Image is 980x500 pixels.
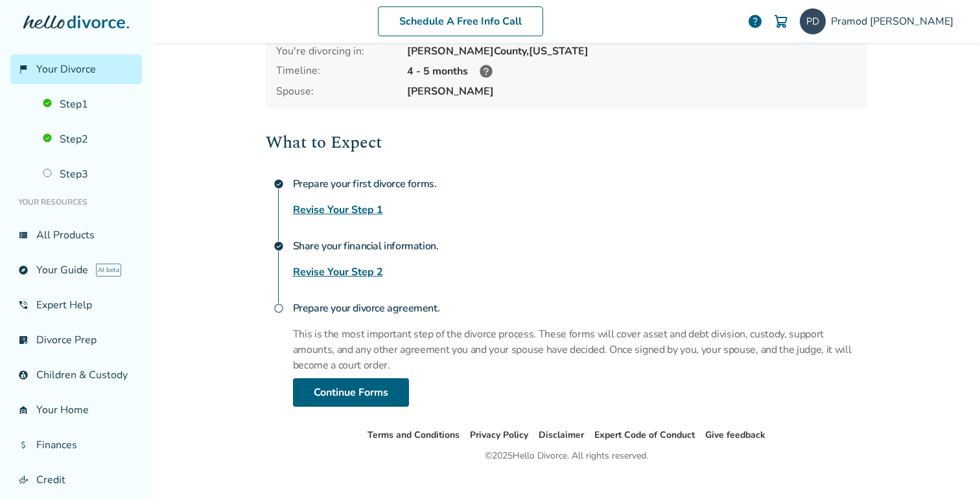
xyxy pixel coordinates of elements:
a: Terms and Conditions [367,429,460,441]
div: © 2025 Hello Divorce. All rights reserved. [485,448,648,464]
span: explore [18,265,29,275]
span: list_alt_check [18,335,29,345]
img: pramod_dimri@yahoo.com [800,8,826,34]
span: radio_button_unchecked [274,303,284,313]
a: Step2 [35,124,142,154]
h4: Prepare your first divorce forms. [293,171,867,197]
a: exploreYour GuideAI beta [10,255,142,285]
span: garage_home [18,405,29,415]
a: phone_in_talkExpert Help [10,290,142,320]
span: phone_in_talk [18,300,29,310]
p: This is the most important step of the divorce process. These forms will cover asset and debt div... [293,326,867,373]
a: Revise Your Step 1 [293,202,383,218]
span: flag_2 [18,64,29,74]
span: Your Divorce [36,62,96,76]
a: Schedule A Free Info Call [378,6,543,36]
h4: Prepare your divorce agreement. [293,295,867,321]
a: Continue Forms [293,378,409,407]
h2: What to Expect [266,130,867,155]
span: [PERSON_NAME] [407,84,857,98]
a: finance_modeCredit [10,465,142,495]
a: Privacy Policy [470,429,528,441]
span: attach_money [18,440,29,450]
span: Spouse: [276,84,397,98]
span: Pramod [PERSON_NAME] [831,14,959,28]
div: You're divorcing in: [276,44,397,58]
a: Step3 [35,159,142,189]
a: Expert Code of Conduct [594,429,695,441]
a: attach_moneyFinances [10,430,142,460]
div: Timeline: [276,63,397,79]
span: account_child [18,370,29,380]
span: check_circle [274,241,284,251]
div: [PERSON_NAME] County, [US_STATE] [407,44,857,58]
img: Cart [773,14,789,29]
span: AI beta [96,264,121,277]
li: Your Resources [10,189,142,215]
span: view_list [18,230,29,240]
iframe: Chat Widget [915,438,980,500]
a: account_childChildren & Custody [10,360,142,390]
div: 4 - 5 months [407,63,857,79]
a: list_alt_checkDivorce Prep [10,325,142,355]
a: help [747,14,763,29]
a: Revise Your Step 2 [293,264,383,280]
a: Step1 [35,89,142,119]
span: check_circle [274,179,284,189]
span: finance_mode [18,475,29,485]
li: Disclaimer [539,427,584,443]
h4: Share your financial information. [293,233,867,259]
a: view_listAll Products [10,220,142,250]
a: flag_2Your Divorce [10,54,142,84]
a: garage_homeYour Home [10,395,142,425]
li: Give feedback [705,427,765,443]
